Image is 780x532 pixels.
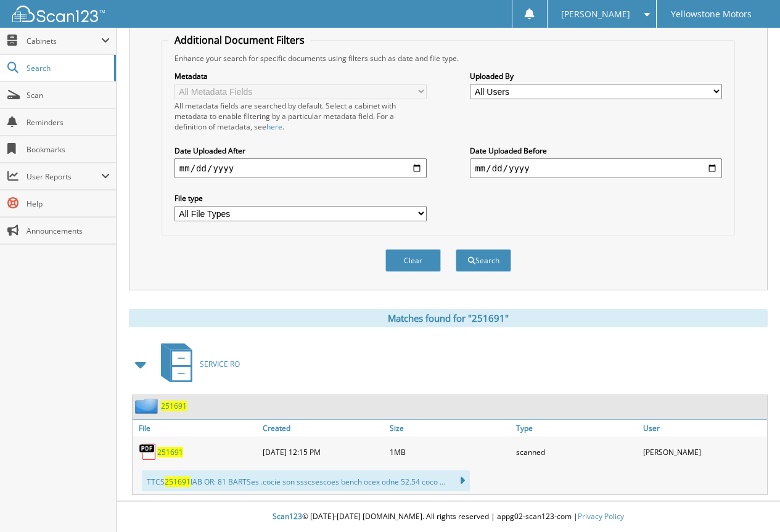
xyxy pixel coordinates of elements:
img: PDF.png [139,443,157,461]
div: 1MB [387,440,514,464]
a: 251691 [157,447,183,457]
span: Reminders [27,117,110,128]
div: Matches found for "251691" [129,309,768,327]
div: scanned [513,440,640,464]
span: 251691 [165,477,191,487]
label: Uploaded By [470,71,722,81]
span: Help [27,198,110,209]
span: Search [27,63,108,73]
span: Yellowstone Motors [671,10,752,18]
input: start [174,158,427,178]
a: File [133,420,260,436]
a: Privacy Policy [578,511,624,522]
span: Bookmarks [27,144,110,155]
span: User Reports [27,171,101,182]
a: SERVICE RO [154,340,240,388]
span: [PERSON_NAME] [561,10,630,18]
button: Clear [385,249,441,272]
label: Metadata [174,71,427,81]
span: SERVICE RO [200,359,240,369]
label: Date Uploaded Before [470,145,722,156]
div: © [DATE]-[DATE] [DOMAIN_NAME]. All rights reserved | appg02-scan123-com | [117,502,780,532]
label: Date Uploaded After [174,145,427,156]
a: Created [260,420,387,436]
img: scan123-logo-white.svg [12,6,105,22]
span: Scan [27,90,110,100]
span: Announcements [27,226,110,236]
iframe: Chat Widget [718,473,780,532]
a: 251691 [161,401,187,411]
div: TTCS IAB OR: 81 BARTSes .cocie son ssscsescoes bench ocex odne 52.54 coco ... [142,470,470,491]
div: [DATE] 12:15 PM [260,440,387,464]
legend: Additional Document Filters [168,33,311,47]
a: Type [513,420,640,436]
label: File type [174,193,427,203]
img: folder2.png [135,398,161,414]
div: [PERSON_NAME] [640,440,767,464]
input: end [470,158,722,178]
a: here [266,121,282,132]
button: Search [456,249,511,272]
span: Scan123 [273,511,302,522]
div: All metadata fields are searched by default. Select a cabinet with metadata to enable filtering b... [174,100,427,132]
a: User [640,420,767,436]
span: Cabinets [27,36,101,46]
div: Enhance your search for specific documents using filters such as date and file type. [168,53,728,63]
a: Size [387,420,514,436]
